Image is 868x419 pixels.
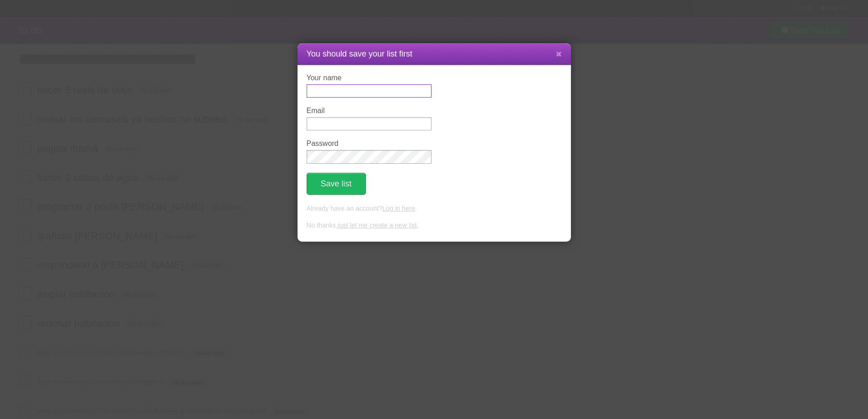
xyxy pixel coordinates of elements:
[307,48,562,60] h1: You should save your list first
[382,205,415,212] a: Log in here
[307,74,431,82] label: Your name
[338,222,417,229] a: just let me create a new list
[307,204,562,214] p: Already have an account? .
[307,221,562,231] p: No thanks, .
[307,173,366,195] button: Save list
[307,140,431,148] label: Password
[307,107,431,115] label: Email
